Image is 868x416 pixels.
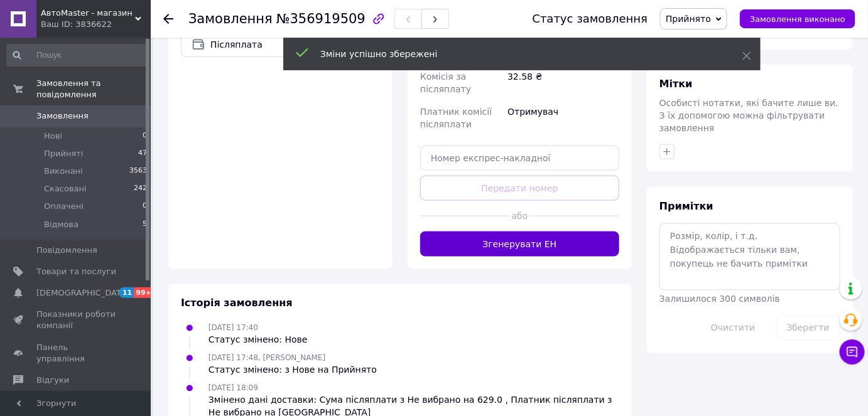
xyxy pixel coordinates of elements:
span: [DATE] 17:40 [209,324,258,333]
span: Особисті нотатки, які бачите лише ви. З їх допомогою можна фільтрувати замовлення [659,98,838,133]
div: Статус змінено: з Нове на Прийнято [209,364,377,376]
span: АвтоMaster - магазин [41,8,135,19]
span: 0 [143,201,147,212]
span: Історія замовлення [181,297,293,309]
span: Відмова [44,219,79,230]
span: Замовлення [188,11,273,26]
button: Чат з покупцем [840,339,865,365]
span: Післяплата [210,38,354,51]
span: Виконані [44,166,83,177]
button: Згенерувати ЕН [420,232,619,257]
span: Залишилося 300 символів [659,294,780,304]
input: Пошук [6,44,148,67]
span: [DEMOGRAPHIC_DATA] [36,287,129,299]
span: Оплачені [44,201,84,212]
span: Мітки [659,78,693,90]
span: Нові [44,131,62,142]
input: Номер експрес-накладної [420,146,619,171]
div: Повернутися назад [163,13,173,25]
span: 3563 [129,166,147,177]
span: Платник комісії післяплати [420,107,492,129]
span: Товари та послуги [36,266,116,277]
span: 5 [143,219,147,230]
div: Зміни успішно збережені [320,48,711,60]
span: Повідомлення [36,245,97,256]
span: 47 [138,148,147,159]
div: Статус замовлення [533,13,648,25]
span: Скасовані [44,183,87,195]
span: Замовлення виконано [750,14,845,24]
span: [DATE] 17:48, [PERSON_NAME] [209,354,325,363]
div: Отримувач [505,100,622,136]
span: Комісія за післяплату [420,72,471,94]
span: 11 [119,287,134,298]
span: Замовлення [36,110,89,122]
span: Відгуки [36,375,69,386]
span: [DATE] 18:09 [209,384,258,393]
span: Прийнято [666,14,711,24]
div: Ваш ID: 3836622 [41,19,151,30]
button: Замовлення виконано [740,9,855,28]
span: Замовлення та повідомлення [36,78,151,100]
span: 242 [134,183,147,195]
div: 32.58 ₴ [505,65,622,100]
span: 99+ [134,287,155,298]
span: №356919509 [276,11,366,26]
span: 0 [143,131,147,142]
span: Показники роботи компанії [36,309,116,331]
span: Примітки [659,200,713,212]
div: Статус змінено: Нове [209,334,308,346]
span: Прийняті [44,148,83,159]
span: Панель управління [36,342,116,365]
span: або [510,210,530,222]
